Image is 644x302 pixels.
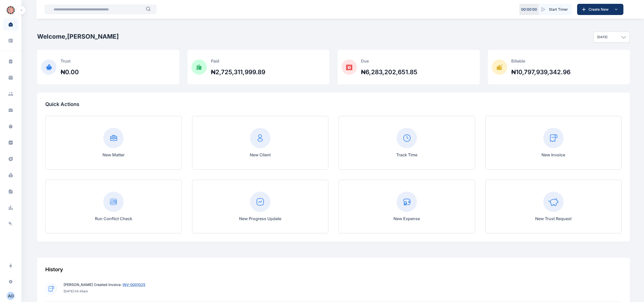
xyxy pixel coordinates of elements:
[61,68,79,76] h2: ₦0.00
[535,216,572,222] p: New Trust Request
[361,68,417,76] h2: ₦6,283,202,651.85
[549,7,568,12] span: Start Timer
[250,152,271,158] p: New Client
[7,293,15,299] div: A O
[541,152,565,158] p: New Invoice
[239,216,281,222] p: New Progress Update
[122,282,145,287] a: INV-0001025
[45,101,622,108] p: Quick Actions
[511,68,570,76] h2: ₦10,797,939,342.96
[103,152,125,158] p: New Matter
[7,292,15,300] button: AO
[393,216,420,222] p: New Expense
[396,152,417,158] p: Track Time
[361,58,417,64] p: Due
[597,35,607,39] p: [DATE]
[539,4,572,15] button: Start Timer
[577,4,623,15] button: Create New
[37,33,119,41] h2: Welcome, [PERSON_NAME]
[95,216,132,222] p: Run Conflict Check
[211,58,265,64] p: Paid
[45,266,622,273] div: History
[64,289,145,293] p: [DATE] 04:45am
[587,7,613,12] span: Create New
[211,68,265,76] h2: ₦2,725,311,999.89
[3,292,18,300] button: AO
[61,58,79,64] p: Trust
[123,282,145,287] span: INV-0001025
[521,7,537,12] p: 00 : 00 : 00
[64,282,145,287] p: [PERSON_NAME] Created Invoice:
[511,58,570,64] p: Billable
